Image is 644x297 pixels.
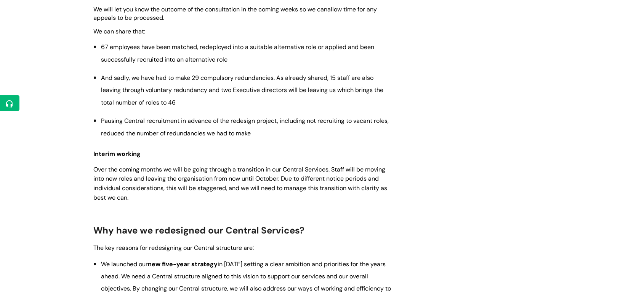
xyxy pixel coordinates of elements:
span: allow time for any appeals to be processed. [93,5,377,22]
span: We will let you know the outcome of the consultation in the coming weeks so we can [93,5,327,13]
span: The key reasons for redesigning our Central structure are: [93,244,254,252]
span: Interim working [93,150,141,158]
span: Over the coming months we will be going through a transition in our Central Services. Staff will ... [93,165,387,202]
span: We can share that: [93,27,145,35]
span: And sadly, we have had to make 29 compulsory redundancies. As already shared, 15 staff are also l... [101,74,383,106]
span: Why have we redesigned our Central Services? [93,224,304,236]
strong: new five-year strategy [148,260,218,268]
span: Pausing Central recruitment in advance of the redesign project, including not recruiting to vacan... [101,117,389,137]
span: 67 employees have been matched, redeployed into a suitable alternative role or applied and been s... [101,43,374,63]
